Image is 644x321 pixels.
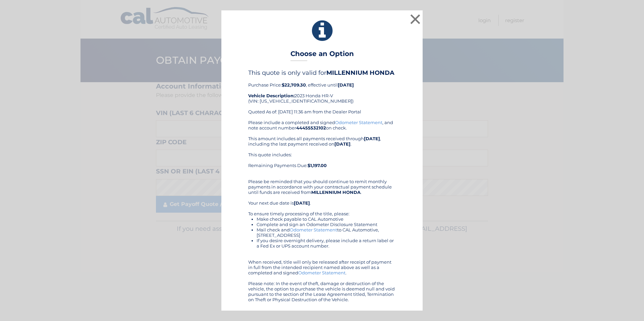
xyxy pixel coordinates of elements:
[282,82,306,88] b: $22,709.30
[248,69,396,119] div: Purchase Price: , effective until 2023 Honda HR-V (VIN: [US_VEHICLE_IDENTIFICATION_NUMBER]) Quote...
[311,190,361,195] b: MILLENNIUM HONDA
[308,163,327,168] b: $1,197.00
[290,50,354,61] h3: Choose an Option
[248,93,294,98] strong: Vehicle Description:
[257,216,396,222] li: Make check payable to CAL Automotive
[294,200,310,206] b: [DATE]
[257,227,396,238] li: Mail check and to CAL Automotive, [STREET_ADDRESS]
[248,152,396,173] div: This quote includes: Remaining Payments Due:
[296,125,326,130] b: 44455532102
[364,136,380,141] b: [DATE]
[248,120,396,302] div: Please include a completed and signed , and note account number on check. This amount includes al...
[257,238,396,249] li: If you desire overnight delivery, please include a return label or a Fed Ex or UPS account number.
[338,82,354,88] b: [DATE]
[326,69,394,76] b: MILLENNIUM HONDA
[335,120,382,125] a: Odometer Statement
[248,69,396,76] h4: This quote is only valid for
[409,12,422,26] button: ×
[298,270,345,275] a: Odometer Statement
[334,141,351,147] b: [DATE]
[290,227,337,232] a: Odometer Statement
[257,222,396,227] li: Complete and sign an Odometer Disclosure Statement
